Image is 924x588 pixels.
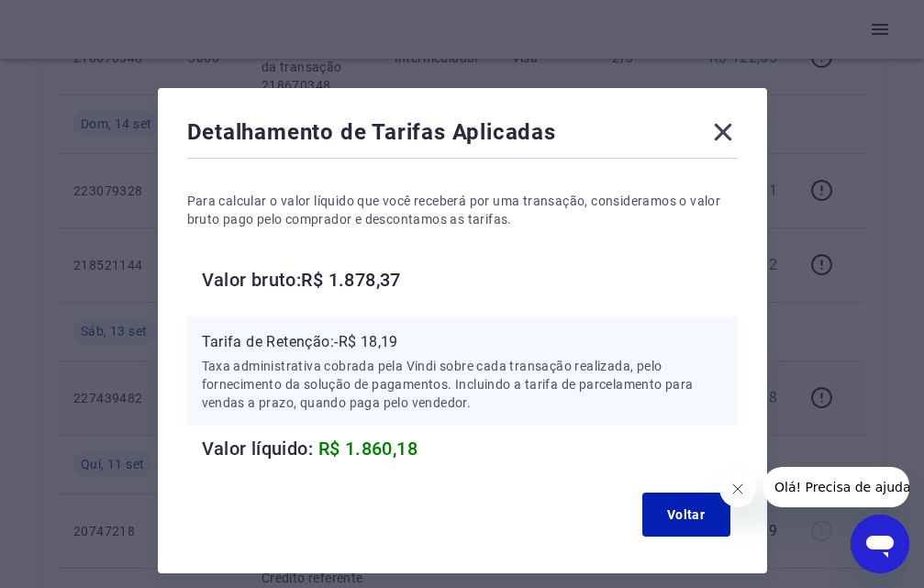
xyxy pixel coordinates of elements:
[851,515,909,573] iframe: Botão para abrir a janela de mensagens
[202,331,723,353] p: Tarifa de Retenção: -R$ 18,19
[187,117,738,154] div: Detalhamento de Tarifas Aplicadas
[202,265,738,294] h6: Valor bruto: R$ 1.878,37
[642,493,730,537] button: Voltar
[763,467,909,507] iframe: Mensagem da empresa
[719,471,756,507] iframe: Fechar mensagem
[11,13,154,28] span: Olá! Precisa de ajuda?
[187,192,738,228] p: Para calcular o valor líquido que você receberá por uma transação, consideramos o valor bruto pag...
[318,438,417,460] span: R$ 1.860,18
[202,357,723,412] p: Taxa administrativa cobrada pela Vindi sobre cada transação realizada, pelo fornecimento da soluç...
[202,434,738,463] h6: Valor líquido:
